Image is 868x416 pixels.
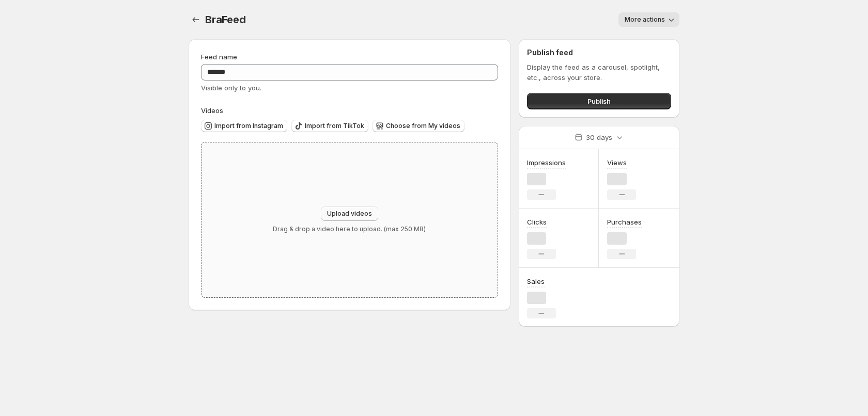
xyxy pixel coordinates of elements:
[201,106,223,115] span: Videos
[305,122,364,130] span: Import from TikTok
[586,132,612,142] p: 30 days
[607,217,642,227] h3: Purchases
[321,206,378,221] button: Upload videos
[205,13,246,26] span: BraFeed
[214,122,283,130] span: Import from Instagram
[201,120,287,132] button: Import from Instagram
[386,122,460,130] span: Choose from My videos
[327,210,372,218] span: Upload videos
[607,157,627,168] h3: Views
[625,15,665,24] span: More actions
[201,84,261,92] span: Visible only to you.
[373,120,464,132] button: Choose from My videos
[527,93,671,109] button: Publish
[527,47,671,58] h2: Publish feed
[618,12,679,27] button: More actions
[189,12,203,27] button: Settings
[201,53,237,61] span: Feed name
[527,276,545,286] h3: Sales
[291,120,368,132] button: Import from TikTok
[273,225,426,233] p: Drag & drop a video here to upload. (max 250 MB)
[527,157,566,168] h3: Impressions
[527,62,671,83] p: Display the feed as a carousel, spotlight, etc., across your store.
[587,96,611,106] span: Publish
[527,217,547,227] h3: Clicks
